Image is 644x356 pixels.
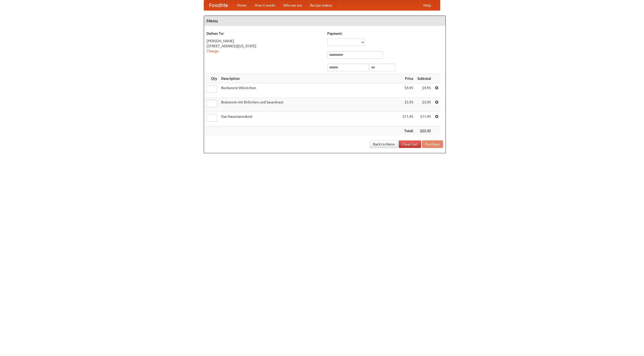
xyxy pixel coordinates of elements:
[279,0,306,10] a: Who we are
[207,31,322,36] h5: Deliver To:
[207,49,219,53] a: Change
[400,126,415,136] th: Total:
[204,16,446,26] h4: Menu
[399,140,421,148] a: Clear Cart
[327,31,443,36] h5: Payment:
[400,112,415,126] td: $11.45
[415,83,433,98] td: $4.95
[419,0,435,10] a: Help
[207,38,322,44] div: [PERSON_NAME]
[204,0,233,10] a: FoodMe
[219,112,400,126] td: Das Hausmannskost
[207,44,322,49] div: [STREET_ADDRESS][US_STATE]
[400,83,415,98] td: $4.95
[204,74,219,83] th: Qty
[306,0,336,10] a: Recipe videos
[400,98,415,112] td: $5.95
[422,140,443,148] button: Purchase
[251,0,279,10] a: How it works
[219,98,400,112] td: Bratwurst mit Brötchen und Sauerkraut
[400,74,415,83] th: Price
[219,83,400,98] td: Bockwurst Würstchen
[415,126,433,136] th: $22.35
[415,74,433,83] th: Subtotal
[370,140,398,148] a: Back to Menu
[233,0,251,10] a: Home
[415,98,433,112] td: $5.95
[415,112,433,126] td: $11.45
[219,74,400,83] th: Description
